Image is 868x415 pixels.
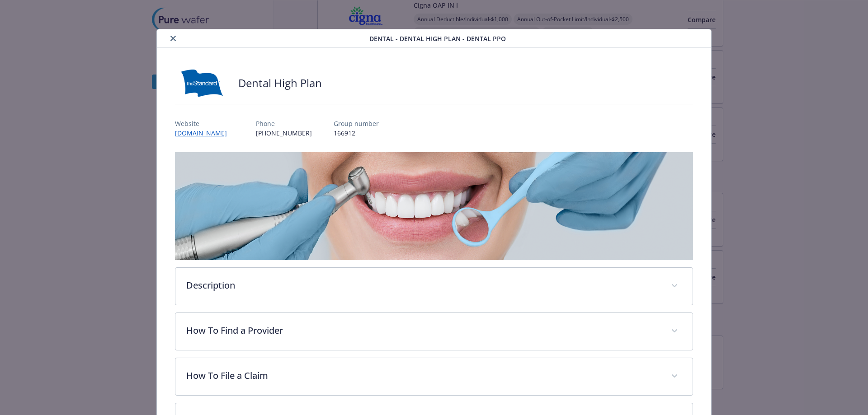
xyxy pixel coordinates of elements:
[334,119,379,128] p: Group number
[175,358,693,395] div: How To File a Claim
[186,279,660,292] p: Description
[168,33,179,44] button: close
[175,70,229,97] img: Standard Insurance Company
[256,128,312,138] p: [PHONE_NUMBER]
[334,128,379,138] p: 166912
[186,369,660,382] p: How To File a Claim
[256,119,312,128] p: Phone
[175,313,693,350] div: How To Find a Provider
[369,34,506,43] span: Dental - Dental High Plan - Dental PPO
[175,152,693,260] img: banner
[186,324,660,337] p: How To Find a Provider
[175,129,234,137] a: [DOMAIN_NAME]
[175,119,234,128] p: Website
[238,75,322,91] h2: Dental High Plan
[175,268,693,305] div: Description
